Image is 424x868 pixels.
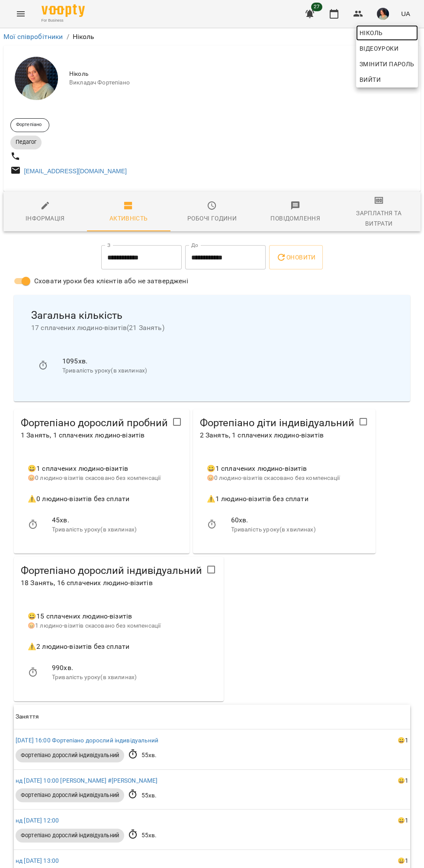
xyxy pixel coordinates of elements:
span: Змінити пароль [360,59,414,69]
span: Ніколь [360,28,414,38]
span: Відеоуроки [360,43,398,54]
a: Ніколь [356,25,418,41]
a: Відеоуроки [356,41,402,56]
span: Вийти [360,74,381,85]
button: Вийти [356,72,418,87]
a: Змінити пароль [356,56,418,72]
